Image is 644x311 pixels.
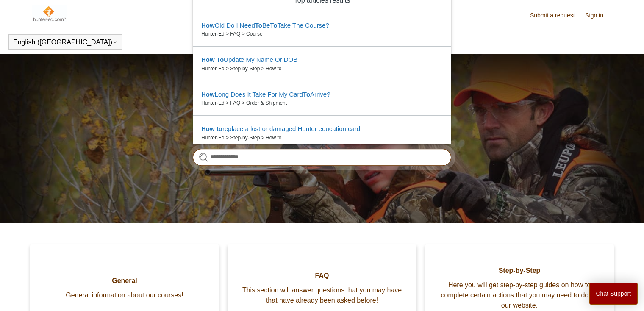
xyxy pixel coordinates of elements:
[255,22,262,29] em: To
[201,56,215,63] em: How
[303,91,310,98] em: To
[201,56,297,65] zd-autocomplete-title-multibrand: Suggested result 2 How To Update My Name Or DOB
[201,22,215,29] em: How
[585,11,612,20] a: Sign in
[32,5,67,22] img: Hunter-Ed Help Center home page
[43,290,206,300] span: General information about our courses!
[13,39,117,46] button: English ([GEOGRAPHIC_DATA])
[589,283,638,305] button: Chat Support
[217,56,224,63] em: To
[201,91,215,98] em: How
[201,91,330,100] zd-autocomplete-title-multibrand: Suggested result 3 How Long Does It Take For My Card To Arrive?
[201,65,443,72] zd-autocomplete-breadcrumbs-multibrand: Hunter-Ed > Step-by-Step > How to
[530,11,583,20] a: Submit a request
[201,125,215,132] em: How
[43,276,206,286] span: General
[201,99,443,107] zd-autocomplete-breadcrumbs-multibrand: Hunter-Ed > FAQ > Order & Shipment
[438,266,601,276] span: Step-by-Step
[193,149,451,166] input: Search
[201,125,360,134] zd-autocomplete-title-multibrand: Suggested result 4 How to replace a lost or damaged Hunter education card
[201,30,443,38] zd-autocomplete-breadcrumbs-multibrand: Hunter-Ed > FAQ > Course
[438,280,601,311] span: Here you will get step-by-step guides on how to complete certain actions that you may need to do ...
[240,285,404,305] span: This section will answer questions that you may have that have already been asked before!
[217,125,222,132] em: to
[201,22,329,31] zd-autocomplete-title-multibrand: Suggested result 1 How Old Do I Need To Be To Take The Course?
[201,134,443,142] zd-autocomplete-breadcrumbs-multibrand: Hunter-Ed > Step-by-Step > How to
[270,22,277,29] em: To
[240,271,404,281] span: FAQ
